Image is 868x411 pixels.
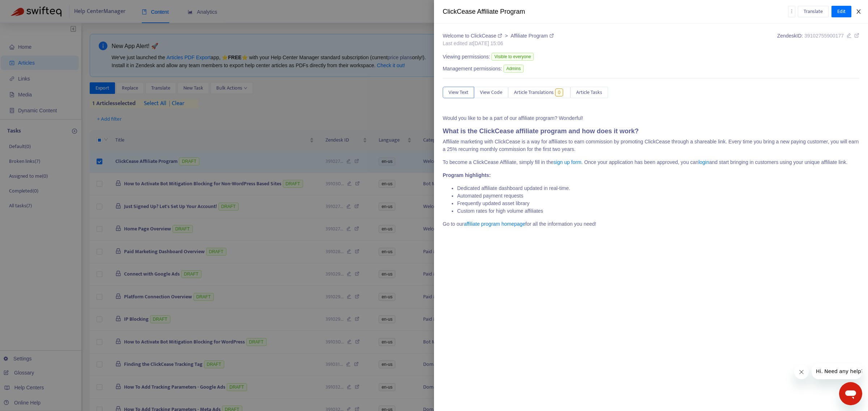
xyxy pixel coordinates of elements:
a: login [698,159,709,165]
span: Article Translations [514,88,554,96]
span: Hi. Need any help? [4,5,52,11]
p: To become a ClickCease Affiliate, simply fill in the . Once your application has been approved, y... [443,159,859,166]
iframe: Close message [794,365,809,379]
span: close [856,9,861,14]
iframe: Button to launch messaging window [839,382,862,405]
span: 0 [555,88,563,96]
a: Welcome to ClickCease [443,33,503,39]
button: Article Tasks [570,87,608,98]
button: Translate [798,6,829,17]
li: Frequently updated asset library [457,200,859,207]
span: Edit [837,8,846,16]
li: Custom rates for high volume affiliates [457,207,859,215]
div: Zendesk ID: [777,32,859,47]
span: Viewing permissions: [443,53,490,61]
a: sign up form [553,159,581,165]
iframe: Message from company [812,363,862,379]
a: Affiliate Program [511,33,554,39]
li: Dedicated affiliate dashboard updated in real-time. [457,185,859,192]
button: Article Translations0 [508,87,570,98]
button: Edit [831,6,851,17]
button: View Code [474,87,508,98]
span: Visible to everyone [492,53,534,61]
p: Go to our for all the information you need! [443,220,859,228]
span: View Text [448,88,468,96]
button: View Text [443,87,474,98]
span: View Code [480,88,502,96]
a: affiliate program homepage [464,221,525,227]
strong: Program highlights: [443,172,491,178]
span: 39102755900177 [804,33,844,39]
button: Close [854,8,864,15]
li: Automated payment requests [457,192,859,200]
strong: What is the ClickCease affiliate program and how does it work? [443,127,639,135]
div: ClickCease Affiliate Program [443,7,788,17]
p: Would you like to be a part of our affiliate program? Wonderful! [443,114,859,122]
span: Article Tasks [576,88,602,96]
div: Last edited at [DATE] 15:06 [443,40,554,47]
button: more [788,6,795,17]
div: > [443,32,554,40]
span: more [789,9,794,14]
span: Management permissions: [443,65,502,73]
span: Admins [503,65,524,73]
span: Translate [804,8,823,16]
p: Affiliate marketing with ClickCease is a way for affiliates to earn commission by promoting Click... [443,138,859,153]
